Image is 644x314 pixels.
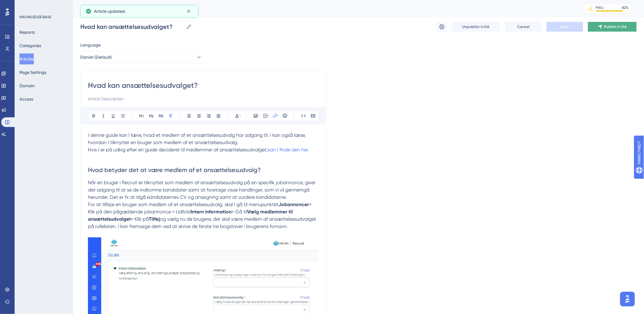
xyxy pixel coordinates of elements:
[80,51,202,63] button: Danish (Default)
[149,216,160,222] strong: Tilføj
[278,202,309,207] strong: Jobannoncer
[19,15,51,19] div: KNOWLEDGE BASE
[88,81,319,90] input: Article Title
[88,180,317,200] span: Når en bruger i Recruit er tilknyttet som medlem af ansættelsesudvalg på en specifik jobannonce, ...
[14,2,38,9] span: Need Help?
[80,4,568,13] div: Hvad kan ansættelsesudvalget?
[505,22,542,32] button: Cancel
[268,147,309,153] a: kan I finde den her.
[618,290,637,308] iframe: UserGuiding AI Assistant Launcher
[19,40,41,51] button: Categories
[604,24,627,29] span: Publish in DA
[19,67,46,78] button: Page Settings
[80,53,112,61] span: Danish (Default)
[232,209,247,215] span: > Gå til
[19,94,33,105] button: Access
[547,22,583,32] button: Save
[88,147,268,153] span: Hvis I er på udkig efter en guide decideret til medlemmer af ansættelsesudvalget,
[131,216,149,222] span: > Klik på
[88,95,319,102] input: Article Description
[462,24,490,29] span: Unpublish in DA
[191,209,232,215] strong: Intern information
[19,27,35,38] button: Reports
[94,8,126,15] span: Article updated.
[517,24,530,29] span: Cancel
[19,53,34,64] button: Articles
[88,166,261,174] span: Hvad betyder det at være medlem af et ansættelsesudvalg?
[88,132,307,145] span: I denne guide kan I lære, hvad et medlem af et ansættelsesudvalg har adgang til. I kan også læse,...
[80,22,184,31] input: Article Name
[19,80,35,91] button: Domain
[80,41,101,49] span: Language
[622,5,629,10] div: 82 %
[561,24,569,29] span: Save
[88,216,317,229] span: og vælg nu de brugere, der skal være medlem af ansættelsesudvalget på rullelisten. I kan fremsøge...
[596,5,604,10] div: MAU
[452,22,500,32] button: Unpublish in DA
[588,22,637,32] button: Publish in DA
[88,202,278,207] span: For at tilføje en bruger som medlem af et ansættelsesudvalg, skal I gå til menupunktet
